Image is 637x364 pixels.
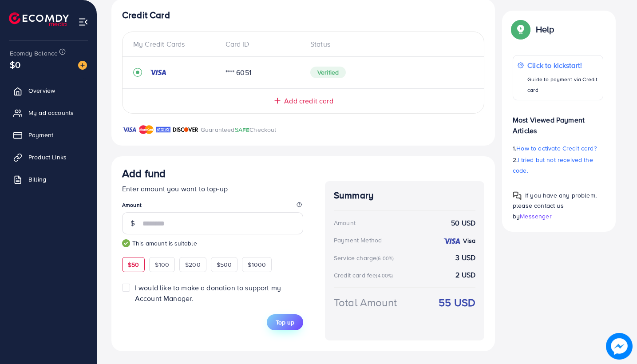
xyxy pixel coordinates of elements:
strong: Visa [463,236,475,245]
strong: 50 USD [451,218,475,228]
legend: Amount [122,201,303,212]
img: brand [156,124,170,135]
span: Verified [310,67,346,78]
div: Service charge [334,253,396,262]
img: image [606,333,633,360]
span: $0 [10,58,20,71]
div: My Credit Cards [133,39,218,49]
strong: 3 USD [455,253,475,263]
div: Total Amount [334,295,397,310]
img: brand [173,124,198,135]
span: $1000 [248,260,266,269]
a: Product Links [7,148,90,166]
small: This amount is suitable [122,239,303,248]
span: $200 [185,260,201,269]
img: logo [9,12,69,26]
div: Status [303,39,473,49]
span: $500 [217,260,232,269]
span: Add credit card [284,96,333,106]
img: image [78,61,87,70]
span: I would like to make a donation to support my Account Manager. [135,283,281,303]
button: Top up [267,314,303,330]
a: Billing [7,170,90,188]
p: 1. [513,143,603,154]
h4: Summary [334,190,475,201]
span: Billing [28,175,46,184]
span: Messenger [520,211,551,220]
span: SAFE [235,125,250,134]
span: How to activate Credit card? [516,144,596,153]
small: (4.00%) [376,272,393,279]
a: Overview [7,82,90,99]
a: My ad accounts [7,104,90,122]
span: My ad accounts [28,108,74,117]
p: Help [536,24,554,35]
img: credit [149,69,167,76]
div: Payment Method [334,236,382,245]
p: Guaranteed Checkout [201,124,277,135]
img: brand [122,124,137,135]
div: Card ID [218,39,304,49]
img: menu [78,17,88,27]
img: guide [122,239,130,247]
p: Enter amount you want to top-up [122,183,303,194]
span: Product Links [28,153,67,162]
img: Popup guide [513,191,522,200]
img: credit [443,237,461,245]
p: 2. [513,154,603,176]
strong: 55 USD [439,295,475,310]
span: Top up [276,318,294,327]
div: Credit card fee [334,271,396,280]
strong: 2 USD [455,270,475,280]
img: Popup guide [513,21,529,37]
span: $50 [128,260,139,269]
img: brand [139,124,154,135]
p: Click to kickstart! [527,60,598,71]
span: If you have any problem, please contact us by [513,191,597,220]
span: Payment [28,131,53,139]
svg: record circle [133,68,142,77]
h4: Credit Card [122,10,484,21]
span: Ecomdy Balance [10,49,58,58]
span: I tried but not received the code. [513,155,593,175]
span: Overview [28,86,55,95]
a: Payment [7,126,90,144]
h3: Add fund [122,167,166,180]
div: Amount [334,218,356,227]
span: $100 [155,260,169,269]
small: (6.00%) [376,255,394,262]
p: Most Viewed Payment Articles [513,107,603,136]
p: Guide to payment via Credit card [527,74,598,95]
